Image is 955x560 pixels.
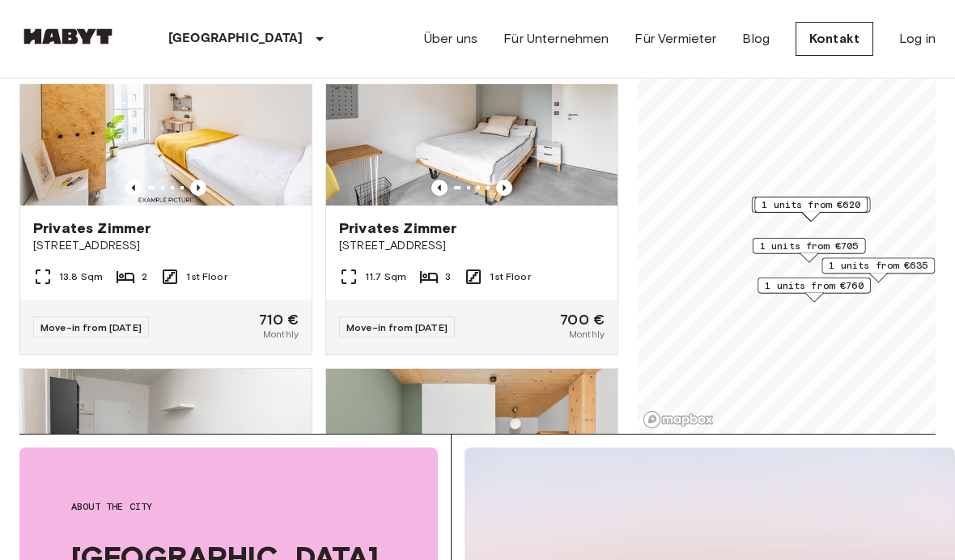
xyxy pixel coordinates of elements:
[20,11,312,206] img: Marketing picture of unit DE-01-07-004-02Q
[59,269,103,284] span: 13.8 Sqm
[168,29,303,49] p: [GEOGRAPHIC_DATA]
[259,312,299,327] span: 710 €
[325,11,618,355] a: Marketing picture of unit DE-01-07-020-03QPrevious imagePrevious imagePrivates Zimmer[STREET_ADDR...
[71,499,386,514] span: About the city
[765,278,864,293] span: 1 units from €760
[445,269,451,284] span: 3
[33,218,151,238] span: Privates Zimmer
[365,269,406,284] span: 11.7 Sqm
[753,238,866,263] div: Map marker
[19,11,312,355] a: Marketing picture of unit DE-01-07-004-02QPrevious imagePrevious imagePrivates Zimmer[STREET_ADDR...
[754,197,868,222] div: Map marker
[643,410,714,429] a: Mapbox logo
[33,238,299,254] span: [STREET_ADDRESS]
[339,218,456,238] span: Privates Zimmer
[190,180,206,196] button: Previous image
[263,327,299,342] span: Monthly
[758,278,871,303] div: Map marker
[490,269,530,284] span: 1st Floor
[186,269,227,284] span: 1st Floor
[346,321,448,333] span: Move-in from [DATE]
[496,180,512,196] button: Previous image
[19,28,117,45] img: Habyt
[899,29,936,49] a: Log in
[326,11,618,206] img: Marketing picture of unit DE-01-07-020-03Q
[635,29,716,49] a: Für Vermieter
[40,321,142,333] span: Move-in from [DATE]
[796,22,873,56] a: Kontakt
[762,197,860,212] span: 1 units from €620
[125,180,142,196] button: Previous image
[339,238,605,254] span: [STREET_ADDRESS]
[829,258,927,273] span: 1 units from €635
[503,29,609,49] a: Für Unternehmen
[742,29,770,49] a: Blog
[569,327,605,342] span: Monthly
[424,29,477,49] a: Über uns
[760,239,859,253] span: 1 units from €705
[142,269,147,284] span: 2
[821,257,935,282] div: Map marker
[431,180,448,196] button: Previous image
[560,312,605,327] span: 700 €
[752,197,871,222] div: Map marker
